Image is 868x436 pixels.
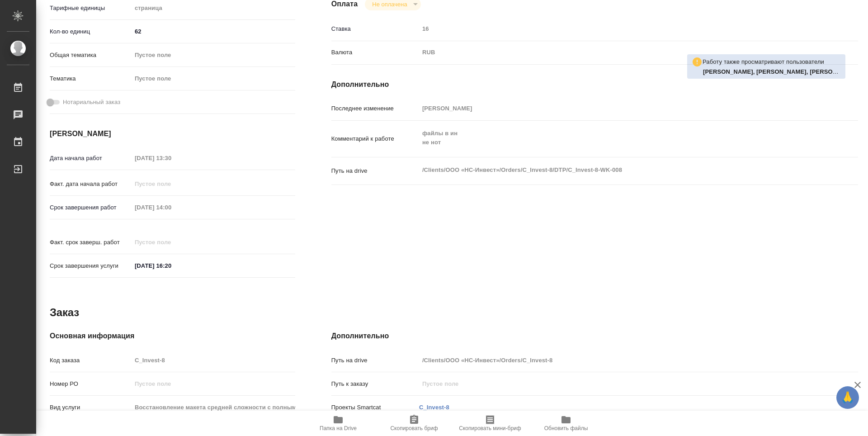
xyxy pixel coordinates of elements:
input: Пустое поле [419,354,814,367]
p: Тарифные единицы [50,4,132,13]
div: Пустое поле [135,51,284,60]
button: Обновить файлы [528,411,604,436]
p: Путь на drive [331,356,419,365]
p: Путь на drive [331,166,419,175]
span: Нотариальный заказ [63,98,120,107]
input: Пустое поле [132,377,295,390]
p: Кол-во единиц [50,27,132,36]
p: Срок завершения работ [50,203,132,212]
p: Проекты Smartcat [331,403,419,412]
button: Скопировать мини-бриф [452,411,528,436]
input: Пустое поле [419,22,814,35]
p: Факт. срок заверш. работ [50,238,132,247]
button: Папка на Drive [300,411,376,436]
div: Пустое поле [132,71,295,86]
textarea: /Clients/ООО «НС-Инвест»/Orders/C_Invest-8/DTP/C_Invest-8-WK-008 [419,162,814,178]
h4: [PERSON_NAME] [50,128,295,139]
p: Дата начала работ [50,154,132,163]
textarea: файлы в ин не нот [419,126,814,150]
div: страница [132,0,295,16]
div: Пустое поле [132,47,295,63]
button: 🙏 [836,386,859,409]
p: Ставка [331,24,419,33]
p: Номер РО [50,379,132,389]
input: Пустое поле [132,236,211,249]
p: Срок завершения услуги [50,261,132,270]
p: Код заказа [50,356,132,365]
p: Последнее изменение [331,104,419,113]
input: Пустое поле [132,152,211,165]
h4: Основная информация [50,331,295,341]
p: Носкова Анна, Панькина Анна, Гузов Марк, Васильева Наталья [703,67,841,76]
input: ✎ Введи что-нибудь [132,259,211,272]
div: RUB [419,45,814,60]
span: Скопировать бриф [390,425,438,431]
h4: Дополнительно [331,331,858,341]
p: Путь к заказу [331,379,419,389]
input: Пустое поле [419,102,814,115]
p: Валюта [331,48,419,57]
button: Скопировать бриф [376,411,452,436]
p: Общая тематика [50,51,132,60]
p: Тематика [50,74,132,83]
p: Факт. дата начала работ [50,180,132,189]
span: Обновить файлы [544,425,588,431]
span: Скопировать мини-бриф [459,425,521,431]
p: Работу также просматривают пользователи [703,57,824,66]
h4: Дополнительно [331,79,858,90]
p: Комментарий к работе [331,134,419,143]
span: Папка на Drive [320,425,357,431]
div: Пустое поле [135,74,284,83]
input: Пустое поле [132,177,211,190]
p: Вид услуги [50,403,132,412]
input: Пустое поле [419,377,814,390]
input: Пустое поле [132,401,295,414]
a: C_Invest-8 [419,404,449,411]
button: Не оплачена [369,0,410,8]
input: ✎ Введи что-нибудь [132,25,295,38]
input: Пустое поле [132,201,211,214]
h2: Заказ [50,305,79,320]
input: Пустое поле [132,354,295,367]
span: 🙏 [840,388,855,407]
